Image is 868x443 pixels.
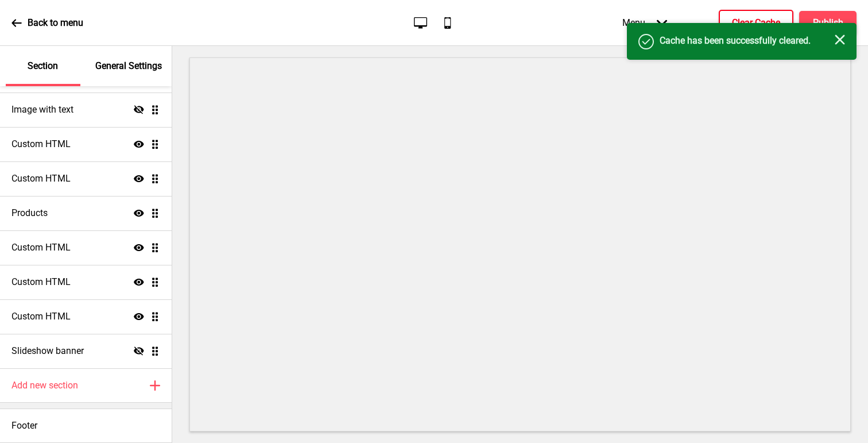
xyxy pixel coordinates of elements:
a: Back to menu [11,7,83,38]
button: Clear Cache [719,10,793,36]
h4: Custom HTML [11,241,71,254]
h4: Footer [11,419,37,432]
h4: Custom HTML [11,276,71,288]
p: Section [28,60,58,72]
h4: Custom HTML [11,172,71,185]
button: Publish [799,11,857,35]
h4: Custom HTML [11,310,71,323]
h4: Image with text [11,103,73,116]
h4: Slideshow banner [11,345,84,357]
p: Back to menu [28,17,83,29]
h4: Add new section [11,379,78,392]
h4: Products [11,207,48,219]
h4: Clear Cache [732,17,780,29]
h4: Publish [813,17,843,29]
p: General Settings [95,60,162,72]
h4: Cache has been successfully cleared. [660,34,835,47]
h4: Custom HTML [11,138,71,151]
div: Menu [611,6,679,40]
